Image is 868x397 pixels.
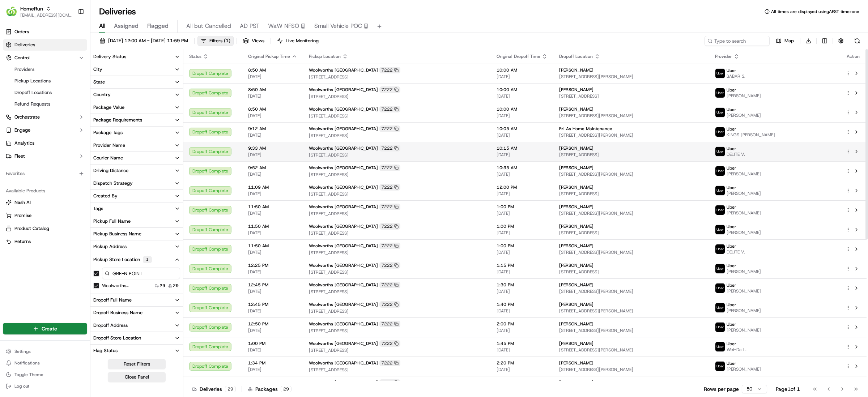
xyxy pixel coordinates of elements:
[248,184,297,190] span: 11:09 AM
[93,335,141,341] div: Dropoff Store Location
[268,22,299,30] span: WaW NFSO
[715,54,732,59] span: Provider
[108,359,166,369] button: Reset Filters
[90,51,183,63] button: Delivery Status
[309,67,378,73] span: Woolworths [GEOGRAPHIC_DATA]
[93,54,126,60] div: Delivery Status
[497,230,548,236] span: [DATE]
[379,243,400,249] div: 7222
[727,165,736,171] span: Uber
[14,101,50,107] span: Refund Requests
[497,184,548,190] span: 12:00 PM
[14,360,40,366] span: Notifications
[309,230,485,236] span: [STREET_ADDRESS]
[3,236,87,247] button: Returns
[497,210,548,216] span: [DATE]
[12,87,78,98] a: Dropoff Locations
[559,262,593,268] span: [PERSON_NAME]
[90,139,183,151] button: Provider Name
[715,342,725,351] img: uber-new-logo.jpeg
[727,87,736,93] span: Uber
[309,250,485,256] span: [STREET_ADDRESS]
[90,190,183,202] button: Created By
[559,210,704,216] span: [STREET_ADDRESS][PERSON_NAME]
[248,93,297,99] span: [DATE]
[497,243,548,249] span: 1:00 PM
[14,55,30,61] span: Control
[90,228,183,240] button: Pickup Business Name
[727,230,761,235] span: [PERSON_NAME]
[309,262,378,268] span: Woolworths [GEOGRAPHIC_DATA]
[497,145,548,151] span: 10:15 AM
[309,106,378,112] span: Woolworths [GEOGRAPHIC_DATA]
[715,205,725,215] img: uber-new-logo.jpeg
[90,101,183,114] button: Package Value
[14,114,40,120] span: Orchestrate
[771,9,859,14] span: All times are displayed using AEST timezone
[90,152,183,164] button: Courier Name
[559,87,593,93] span: [PERSON_NAME]
[3,197,87,208] button: Nash AI
[93,218,131,225] div: Pickup Full Name
[497,106,548,112] span: 10:00 AM
[715,362,725,371] img: uber-new-logo.jpeg
[248,269,297,275] span: [DATE]
[3,137,87,149] a: Analytics
[559,67,593,73] span: [PERSON_NAME]
[248,54,290,59] span: Original Pickup Time
[20,5,43,12] span: HomeRun
[93,205,103,212] div: Tags
[248,126,297,132] span: 9:12 AM
[559,282,593,288] span: [PERSON_NAME]
[93,310,142,316] div: Dropoff Business Name
[12,76,78,86] a: Pickup Locations
[727,146,736,151] span: Uber
[309,243,378,249] span: Woolworths [GEOGRAPHIC_DATA]
[727,126,736,132] span: Uber
[240,36,268,46] button: Views
[559,191,704,197] span: [STREET_ADDRESS]
[90,319,183,332] button: Dropoff Address
[14,66,34,73] span: Providers
[14,153,25,159] span: Fleet
[3,124,87,136] button: Engage
[497,67,548,73] span: 10:00 AM
[309,191,485,197] span: [STREET_ADDRESS]
[60,112,63,118] span: •
[61,162,67,168] div: 💻
[99,22,105,30] span: All
[727,263,736,269] span: Uber
[90,177,183,189] button: Dispatch Strategy
[93,167,128,174] div: Driving Distance
[309,165,378,171] span: Woolworths [GEOGRAPHIC_DATA]
[727,224,736,230] span: Uber
[773,36,797,46] button: Map
[715,127,725,137] img: uber-new-logo.jpeg
[6,225,84,232] a: Product Catalog
[90,89,183,101] button: Country
[90,127,183,139] button: Package Tags
[727,112,761,118] span: [PERSON_NAME]
[14,78,51,84] span: Pickup Locations
[309,269,485,275] span: [STREET_ADDRESS]
[90,253,183,266] button: Pickup Store Location1
[12,64,78,74] a: Providers
[379,86,400,93] div: 7222
[379,204,400,210] div: 7222
[727,73,745,79] span: BABAR S.
[102,268,180,279] input: Pickup Store Location
[715,264,725,273] img: uber-new-logo.jpeg
[90,294,183,306] button: Dropoff Full Name
[240,22,259,30] span: AD PST
[64,112,79,118] span: [DATE]
[379,223,400,230] div: 7222
[33,76,99,82] div: We're available if you need us!
[15,69,28,82] img: 9188753566659_6852d8bf1fb38e338040_72.png
[114,22,139,30] span: Assigned
[4,159,58,172] a: 📗Knowledge Base
[96,36,191,46] button: [DATE] 12:00 AM - [DATE] 11:59 PM
[715,147,725,156] img: uber-new-logo.jpeg
[727,93,761,99] span: [PERSON_NAME]
[727,269,761,274] span: [PERSON_NAME]
[7,162,13,168] div: 📗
